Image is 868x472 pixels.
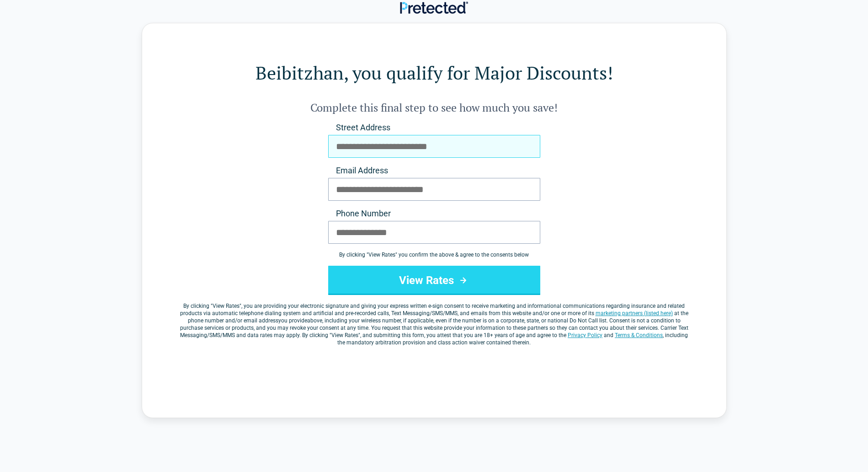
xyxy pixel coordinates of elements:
[328,266,540,295] button: View Rates
[328,165,540,176] label: Email Address
[615,332,663,338] a: Terms & Conditions
[328,251,540,258] div: By clicking " View Rates " you confirm the above & agree to the consents below
[179,60,690,86] h1: Beibitzhan, you qualify for Major Discounts!
[568,332,602,338] a: Privacy Policy
[328,208,540,219] label: Phone Number
[213,303,240,309] span: View Rates
[328,122,540,133] label: Street Address
[179,100,690,115] h2: Complete this final step to see how much you save!
[179,302,690,346] label: By clicking " ", you are providing your electronic signature and giving your express written e-si...
[596,310,673,316] a: marketing partners (listed here)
